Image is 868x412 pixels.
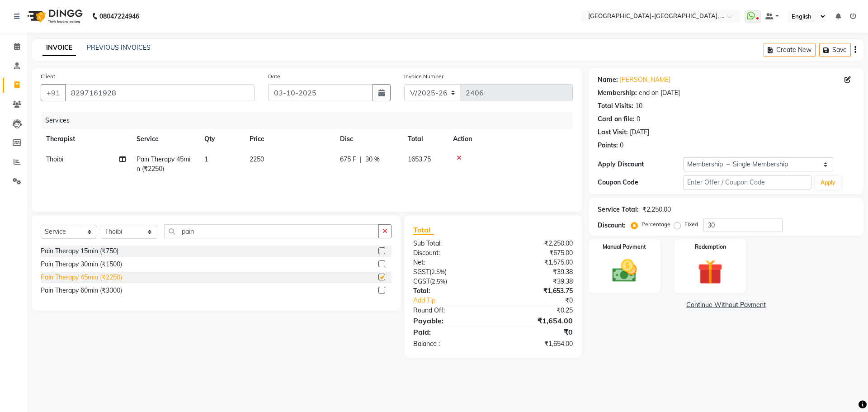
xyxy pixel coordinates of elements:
[23,4,85,29] img: logo
[41,84,66,101] button: +91
[493,239,579,248] div: ₹2,250.00
[406,286,493,296] div: Total:
[42,40,76,56] a: INVOICE
[408,155,431,163] span: 1653.75
[432,278,445,285] span: 2.5%
[65,84,255,101] input: Search by Name/Mobile/Email/Code
[406,248,493,258] div: Discount:
[684,220,698,228] label: Fixed
[46,155,63,163] span: Thoibi
[598,114,635,124] div: Card on file:
[815,176,841,189] button: Apply
[204,155,208,163] span: 1
[413,277,430,285] span: CGST
[493,286,579,296] div: ₹1,653.75
[413,225,434,235] span: Total
[493,306,579,315] div: ₹0.25
[406,258,493,267] div: Net:
[603,243,646,251] label: Manual Payment
[620,75,670,85] a: [PERSON_NAME]
[764,43,816,57] button: Create New
[137,155,190,173] span: Pain Therapy 45min (₹2250)
[41,246,118,256] div: Pain Therapy 15min (₹750)
[695,243,726,251] label: Redemption
[402,129,448,149] th: Total
[637,114,640,124] div: 0
[41,273,122,282] div: Pain Therapy 45min (₹2250)
[598,141,618,150] div: Points:
[493,258,579,267] div: ₹1,575.00
[41,286,122,295] div: Pain Therapy 60min (₹3000)
[340,155,356,164] span: 675 F
[360,155,362,164] span: |
[493,267,579,277] div: ₹39.38
[413,268,429,276] span: SGST
[598,101,633,111] div: Total Visits:
[406,267,493,277] div: ( )
[131,129,199,149] th: Service
[406,315,493,326] div: Payable:
[335,129,402,149] th: Disc
[406,239,493,248] div: Sub Total:
[642,220,670,228] label: Percentage
[604,256,645,285] img: _cash.svg
[598,178,683,187] div: Coupon Code
[87,43,151,52] a: PREVIOUS INVOICES
[690,256,731,288] img: _gift.svg
[598,205,639,214] div: Service Total:
[365,155,380,164] span: 30 %
[448,129,573,149] th: Action
[493,248,579,258] div: ₹675.00
[431,268,445,275] span: 2.5%
[250,155,264,163] span: 2250
[406,306,493,315] div: Round Off:
[590,300,862,310] a: Continue Without Payment
[406,339,493,349] div: Balance :
[99,4,139,29] b: 08047224946
[42,112,580,129] div: Services
[406,277,493,286] div: ( )
[244,129,335,149] th: Price
[819,43,851,57] button: Save
[598,221,626,230] div: Discount:
[164,224,379,238] input: Search or Scan
[199,129,244,149] th: Qty
[642,205,671,214] div: ₹2,250.00
[598,160,683,169] div: Apply Discount
[41,72,55,81] label: Client
[507,296,579,305] div: ₹0
[493,277,579,286] div: ₹39.38
[683,175,811,189] input: Enter Offer / Coupon Code
[598,75,618,85] div: Name:
[404,72,443,81] label: Invoice Number
[41,260,122,269] div: Pain Therapy 30min (₹1500)
[41,129,131,149] th: Therapist
[639,88,680,98] div: end on [DATE]
[406,327,493,337] div: Paid:
[493,339,579,349] div: ₹1,654.00
[635,101,642,111] div: 10
[493,327,579,337] div: ₹0
[598,128,628,137] div: Last Visit:
[268,72,280,81] label: Date
[406,296,507,305] a: Add Tip
[493,315,579,326] div: ₹1,654.00
[630,128,649,137] div: [DATE]
[598,88,637,98] div: Membership:
[620,141,623,150] div: 0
